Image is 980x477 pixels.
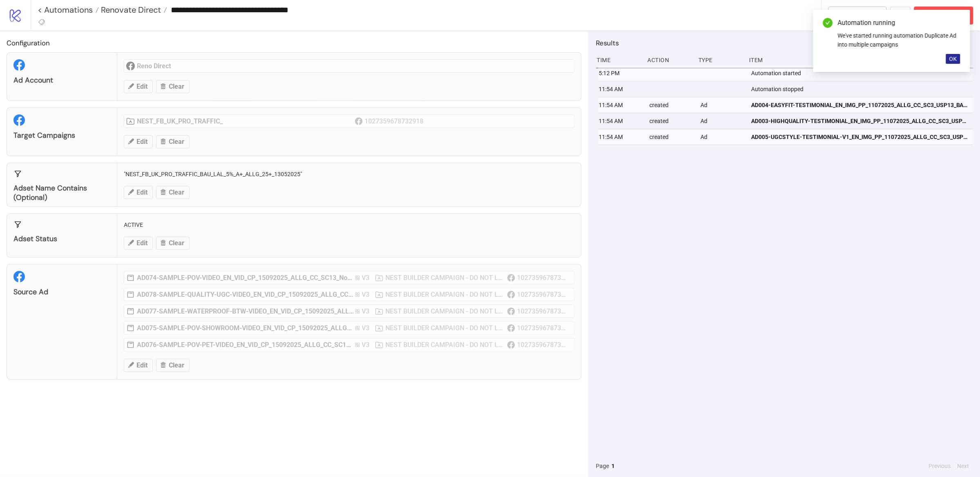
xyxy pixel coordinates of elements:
[700,113,745,129] div: Ad
[598,129,643,145] div: 11:54 AM
[751,113,970,129] a: AD003-HIGHQUALITY-TESTIMONIAL_EN_IMG_PP_11072025_ALLG_CC_SC3_USP13_BAU - Copy
[596,38,973,48] h2: Results
[38,6,99,14] a: < Automations
[609,461,618,470] button: 1
[838,31,960,49] div: We've started running automation Duplicate Ad into multiple campaigns
[99,4,161,15] span: Renovate Direct
[751,101,970,110] span: AD004-EASYFIT-TESTIMONIAL_EN_IMG_PP_11072025_ALLG_CC_SC3_USP13_BAU - Copy
[598,113,643,129] div: 11:54 AM
[596,52,641,68] div: Time
[751,129,970,145] a: AD005-UGCSTYLE-TESTIMONIAL-V1_EN_IMG_PP_11072025_ALLG_CC_SC3_USP13_BAU - Copy
[598,81,643,97] div: 11:54 AM
[751,132,970,141] span: AD005-UGCSTYLE-TESTIMONIAL-V1_EN_IMG_PP_11072025_ALLG_CC_SC3_USP13_BAU - Copy
[828,7,887,25] button: To Builder
[649,113,694,129] div: created
[598,65,643,81] div: 5:12 PM
[598,97,643,113] div: 11:54 AM
[890,7,911,25] button: ...
[698,52,743,68] div: Type
[750,81,976,97] div: Automation stopped
[751,97,970,113] a: AD004-EASYFIT-TESTIMONIAL_EN_IMG_PP_11072025_ALLG_CC_SC3_USP13_BAU - Copy
[955,461,972,470] button: Next
[751,116,970,125] span: AD003-HIGHQUALITY-TESTIMONIAL_EN_IMG_PP_11072025_ALLG_CC_SC3_USP13_BAU - Copy
[949,56,957,62] span: OK
[748,52,973,68] div: Item
[914,7,973,25] button: Abort Run
[946,54,960,64] button: OK
[700,129,745,145] div: Ad
[649,129,694,145] div: created
[926,461,953,470] button: Previous
[700,97,745,113] div: Ad
[838,18,960,28] div: Automation running
[99,6,167,14] a: Renovate Direct
[647,52,692,68] div: Action
[7,38,582,48] h2: Configuration
[823,18,833,28] span: check-circle
[750,65,976,81] div: Automation started
[596,461,609,470] span: Page
[649,97,694,113] div: created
